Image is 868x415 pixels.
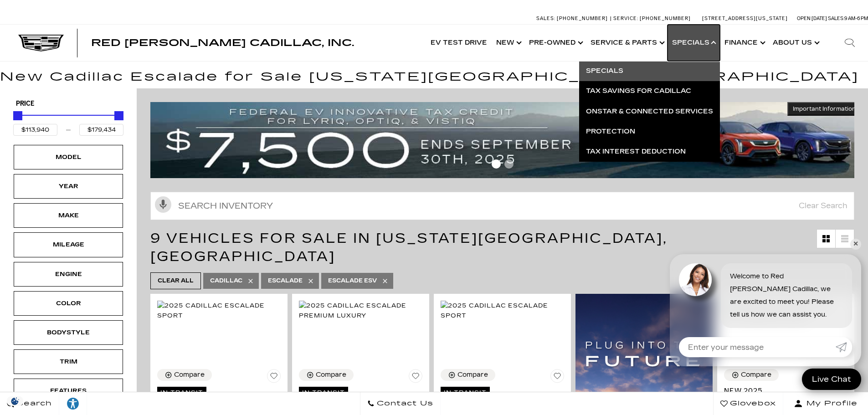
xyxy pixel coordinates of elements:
div: MileageMileage [14,232,123,257]
a: Sales: [PHONE_NUMBER] [536,16,610,21]
div: Compare [457,371,488,379]
div: ColorColor [14,291,123,316]
span: In Transit [299,387,348,399]
img: Opt-Out Icon [5,396,26,406]
a: Service & Parts [586,25,668,61]
img: 2025 Cadillac Escalade Sport [441,301,564,321]
a: Tax Interest Deduction [579,142,720,162]
a: Finance [720,25,768,61]
a: Submit [836,337,852,357]
button: Compare Vehicle [299,369,354,381]
a: Specials [579,61,720,81]
img: Agent profile photo [679,263,712,296]
a: Pre-Owned [524,25,586,61]
span: Escalade [268,275,303,287]
div: Price [13,108,123,136]
button: Compare Vehicle [441,369,495,381]
div: TrimTrim [14,349,123,374]
div: Make [46,210,91,220]
span: 9 Vehicles for Sale in [US_STATE][GEOGRAPHIC_DATA], [GEOGRAPHIC_DATA] [150,230,668,265]
span: Search [14,397,52,410]
input: Search Inventory [150,192,854,220]
div: Mileage [46,240,91,250]
span: New 2025 [724,386,841,395]
div: BodystyleBodystyle [14,320,123,345]
div: Compare [316,371,346,379]
span: Important Information [793,105,856,113]
div: Year [46,181,91,191]
button: Open user profile menu [783,392,868,415]
div: Explore your accessibility options [59,397,87,410]
a: Explore your accessibility options [59,392,87,415]
a: Red [PERSON_NAME] Cadillac, Inc. [91,38,354,47]
div: Model [46,152,91,162]
span: Escalade ESV [328,275,377,287]
span: Go to slide 2 [504,159,514,169]
div: Bodystyle [46,328,91,338]
div: Compare [741,371,771,379]
a: Glovebox [713,392,783,415]
a: [STREET_ADDRESS][US_STATE] [702,15,788,21]
span: Red [PERSON_NAME] Cadillac, Inc. [91,37,354,48]
span: Live Chat [807,374,856,384]
div: EngineEngine [14,262,123,287]
div: Welcome to Red [PERSON_NAME] Cadillac, we are excited to meet you! Please tell us how we can assi... [721,263,852,328]
div: Features [46,386,91,396]
button: Save Vehicle [409,369,422,386]
div: Engine [46,269,91,279]
div: Compare [174,371,205,379]
img: vrp-tax-ending-august-version [150,102,861,178]
input: Minimum [13,124,57,136]
div: ModelModel [14,145,123,169]
span: Contact Us [375,397,433,410]
a: New 2025Cadillac Escalade ESV Premium Luxury [724,386,847,414]
a: About Us [768,25,822,61]
section: Click to Open Cookie Consent Modal [5,396,26,406]
svg: Click to toggle on voice search [155,196,171,213]
span: Glovebox [728,397,776,410]
a: Specials [668,25,720,61]
a: Live Chat [802,369,861,390]
span: Go to slide 1 [492,159,501,169]
button: Save Vehicle [267,369,281,386]
button: Compare Vehicle [724,369,779,381]
span: [PHONE_NUMBER] [640,15,691,21]
div: Color [46,298,91,308]
div: Minimum Price [13,111,22,120]
span: Sales: [828,15,844,21]
input: Enter your message [679,337,836,357]
a: OnStar & Connected Services [579,102,720,122]
img: Cadillac Dark Logo with Cadillac White Text [18,35,64,52]
div: MakeMake [14,203,123,228]
span: In Transit [441,387,490,399]
span: Clear All [158,275,194,287]
button: Save Vehicle [550,369,564,386]
div: FeaturesFeatures [14,379,123,403]
a: Contact Us [360,392,441,415]
a: New [492,25,524,61]
span: Sales: [536,15,555,21]
button: Compare Vehicle [157,369,212,381]
span: [PHONE_NUMBER] [557,15,608,21]
img: 2025 Cadillac Escalade Premium Luxury [299,301,422,321]
span: Open [DATE] [797,15,827,21]
div: Trim [46,357,91,367]
div: Maximum Price [114,111,123,120]
a: Tax Savings for Cadillac [579,81,720,101]
span: Cadillac [210,275,242,287]
span: My Profile [803,397,858,410]
a: Service: [PHONE_NUMBER] [610,16,693,21]
a: Protection [579,122,720,142]
img: 2025 Cadillac Escalade Sport [157,301,281,321]
h5: Price [16,100,121,108]
span: 9 AM-6 PM [844,15,868,21]
span: In Transit [157,387,206,399]
div: YearYear [14,174,123,199]
a: EV Test Drive [426,25,492,61]
span: Service: [613,15,638,21]
input: Maximum [79,124,123,136]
